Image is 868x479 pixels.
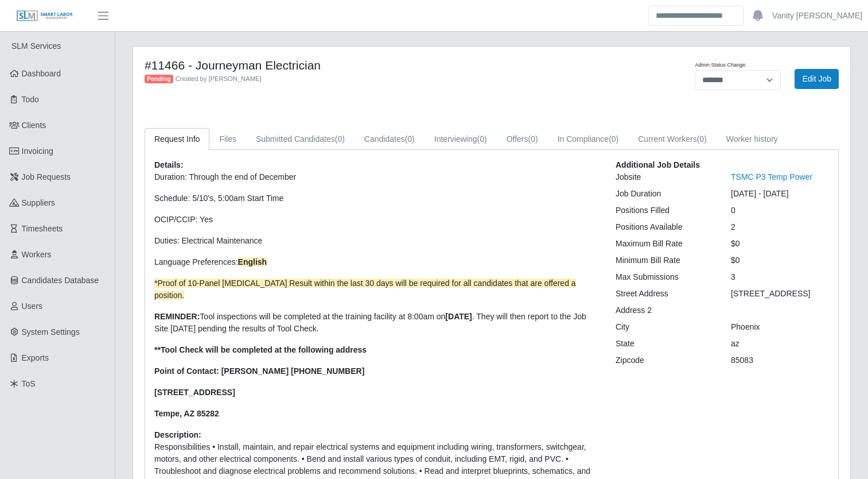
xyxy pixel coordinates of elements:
div: City [607,321,722,333]
p: Language Preferences: [154,256,598,268]
h4: #11466 - Journeyman Electrician [145,58,542,72]
p: Tool inspections will be completed at the training facility at 8:00am on . They will then report ... [154,311,598,335]
a: In Compliance [548,128,629,150]
span: (0) [528,134,538,144]
strong: REMINDER: [154,312,200,321]
div: Max Submissions [607,271,722,283]
div: Positions Filled [607,204,722,217]
a: Submitted Candidates [246,128,355,150]
div: Phoenix [722,321,838,333]
span: Timesheets [22,224,63,233]
span: Dashboard [22,69,61,78]
a: Files [209,128,246,150]
strong: English [238,257,267,266]
a: Candidates [355,128,425,150]
p: Schedule: 5/10's, 5:00am Start Time [154,192,598,204]
a: Interviewing [425,128,497,150]
div: Jobsite [607,171,722,183]
img: SLM Logo [16,10,73,22]
a: Current Workers [628,128,717,150]
span: Job Requests [22,172,71,181]
span: Workers [22,250,52,259]
div: [STREET_ADDRESS] [722,288,838,300]
span: Invoicing [22,146,53,156]
div: Zipcode [607,354,722,366]
div: Job Duration [607,188,722,200]
span: Suppliers [22,198,55,207]
a: Request Info [145,128,209,150]
span: Created by [PERSON_NAME] [176,75,262,82]
span: System Settings [22,327,80,337]
span: Todo [22,95,39,104]
div: Maximum Bill Rate [607,238,722,250]
a: Worker history [717,128,788,150]
div: Street Address [607,288,722,300]
div: [DATE] - [DATE] [722,188,838,200]
span: (0) [609,134,618,144]
span: Candidates Database [22,276,99,285]
div: 3 [722,271,838,283]
div: Address 2 [607,304,722,316]
b: Details: [154,160,184,169]
a: Edit Job [795,69,839,89]
span: (0) [697,134,707,144]
a: TSMC P3 Temp Power [731,172,812,181]
strong: **Tool Check will be completed at the following address [154,345,367,354]
span: Pending [145,75,173,84]
div: Positions Available [607,221,722,233]
span: SLM Services [11,41,61,51]
a: Vanity [PERSON_NAME] [772,10,862,22]
div: Minimum Bill Rate [607,254,722,266]
span: Exports [22,353,49,362]
span: (0) [477,134,487,144]
span: Users [22,302,43,311]
div: 85083 [722,354,838,366]
strong: Point of Contact: [PERSON_NAME] [PHONE_NUMBER] [154,366,364,376]
strong: [DATE] [445,312,472,321]
span: (0) [405,134,415,144]
span: *Proof of 10-Panel [MEDICAL_DATA] Result within the last 30 days will be required for all candida... [154,279,576,300]
div: az [722,338,838,350]
label: Admin Status Change: [695,61,746,69]
strong: [STREET_ADDRESS] [154,388,235,397]
div: 0 [722,204,838,217]
p: OCIP/CCIP: Yes [154,214,598,226]
b: Description: [154,430,201,439]
div: $0 [722,254,838,266]
a: Offers [497,128,548,150]
span: Clients [22,121,46,130]
span: (0) [335,134,345,144]
p: Duration: Through the end of December [154,171,598,183]
div: State [607,338,722,350]
input: Search [648,6,744,26]
div: $0 [722,238,838,250]
strong: Tempe, AZ 85282 [154,409,219,418]
span: ToS [22,379,36,388]
p: Duties: Electrical Maintenance [154,235,598,247]
div: 2 [722,221,838,233]
b: Additional Job Details [616,160,700,169]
